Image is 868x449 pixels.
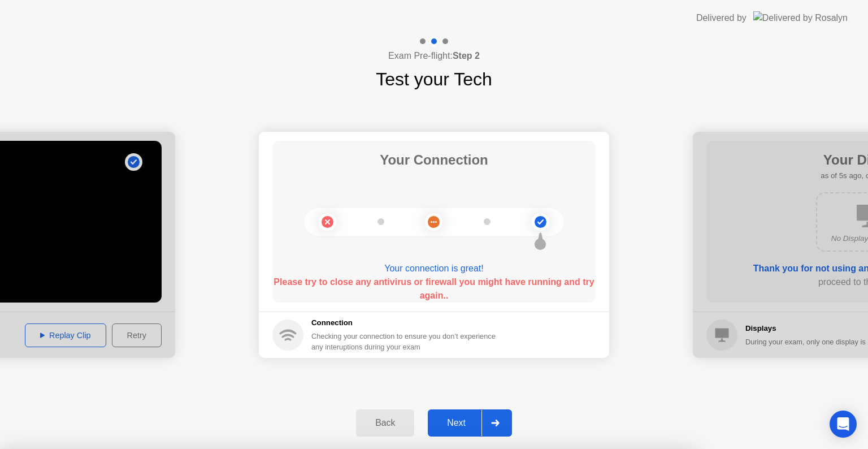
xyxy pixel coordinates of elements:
[753,11,848,24] img: Delivered by Rosalyn
[830,411,857,438] div: Open Intercom Messenger
[274,277,594,300] b: Please try to close any antivirus or firewall you might have running and try again..
[388,49,480,63] h4: Exam Pre-flight:
[311,331,502,352] div: Checking your connection to ensure you don’t experience any interuptions during your exam
[453,51,480,61] b: Step 2
[311,317,502,329] h5: Connection
[431,418,481,428] div: Next
[380,150,488,170] h1: Your Connection
[696,11,747,25] div: Delivered by
[376,66,492,93] h1: Test your Tech
[272,262,596,275] div: Your connection is great!
[359,418,411,428] div: Back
